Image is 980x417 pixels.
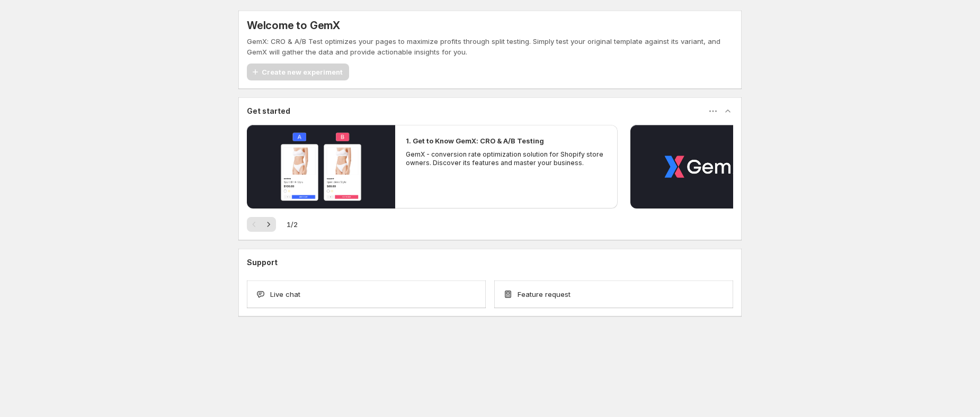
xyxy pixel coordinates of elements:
[247,106,290,116] h3: Get started
[287,219,298,230] span: 1 / 2
[406,150,607,167] p: GemX - conversion rate optimization solution for Shopify store owners. Discover its features and ...
[247,36,733,57] p: GemX: CRO & A/B Test optimizes your pages to maximize profits through split testing. Simply test ...
[247,19,340,32] h5: Welcome to GemX
[247,257,278,268] h3: Support
[270,289,300,300] span: Live chat
[518,289,571,300] span: Feature request
[406,135,544,146] h2: 1. Get to Know GemX: CRO & A/B Testing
